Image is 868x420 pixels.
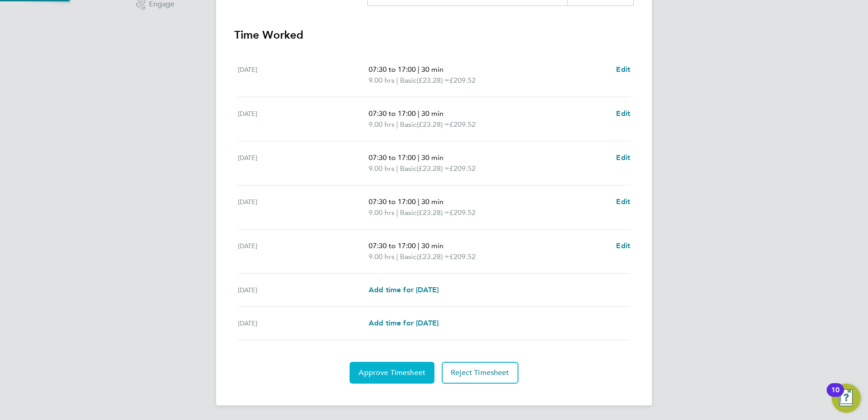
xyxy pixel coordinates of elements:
[396,120,398,129] span: |
[616,65,630,74] span: Edit
[369,153,416,162] span: 07:30 to 17:00
[616,196,630,207] a: Edit
[451,368,509,377] span: Reject Timesheet
[369,285,439,295] a: Add time for [DATE]
[449,120,476,129] span: £209.52
[369,76,395,85] span: 9.00 hrs
[832,384,861,413] button: Open Resource Center, 10 new notifications
[616,241,630,250] span: Edit
[417,76,449,85] span: (£23.28) =
[421,153,444,162] span: 30 min
[350,362,434,384] button: Approve Timesheet
[396,252,398,261] span: |
[369,197,416,206] span: 07:30 to 17:00
[369,319,439,327] span: Add time for [DATE]
[616,64,630,75] a: Edit
[238,240,369,262] div: [DATE]
[400,119,417,130] span: Basic
[396,208,398,217] span: |
[149,0,174,8] span: Engage
[417,252,449,261] span: (£23.28) =
[616,153,630,162] span: Edit
[369,285,439,294] span: Add time for [DATE]
[238,318,369,329] div: [DATE]
[421,241,444,250] span: 30 min
[369,120,395,129] span: 9.00 hrs
[369,318,439,329] a: Add time for [DATE]
[234,28,634,42] h3: Time Worked
[616,197,630,206] span: Edit
[616,109,630,118] span: Edit
[421,109,444,118] span: 30 min
[418,197,419,206] span: |
[418,109,419,118] span: |
[417,208,449,217] span: (£23.28) =
[400,75,417,86] span: Basic
[418,65,419,74] span: |
[400,207,417,218] span: Basic
[359,368,425,377] span: Approve Timesheet
[238,152,369,174] div: [DATE]
[238,64,369,86] div: [DATE]
[449,76,476,85] span: £209.52
[400,251,417,262] span: Basic
[369,109,416,118] span: 07:30 to 17:00
[421,197,444,206] span: 30 min
[369,65,416,74] span: 07:30 to 17:00
[238,285,369,295] div: [DATE]
[418,241,419,250] span: |
[418,153,419,162] span: |
[369,252,395,261] span: 9.00 hrs
[396,164,398,173] span: |
[616,108,630,119] a: Edit
[400,163,417,174] span: Basic
[369,241,416,250] span: 07:30 to 17:00
[238,196,369,218] div: [DATE]
[369,164,395,173] span: 9.00 hrs
[616,240,630,251] a: Edit
[449,164,476,173] span: £209.52
[616,152,630,163] a: Edit
[369,208,395,217] span: 9.00 hrs
[417,164,449,173] span: (£23.28) =
[417,120,449,129] span: (£23.28) =
[449,252,476,261] span: £209.52
[396,76,398,85] span: |
[831,390,839,402] div: 10
[449,208,476,217] span: £209.52
[421,65,444,74] span: 30 min
[442,362,518,384] button: Reject Timesheet
[238,108,369,130] div: [DATE]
